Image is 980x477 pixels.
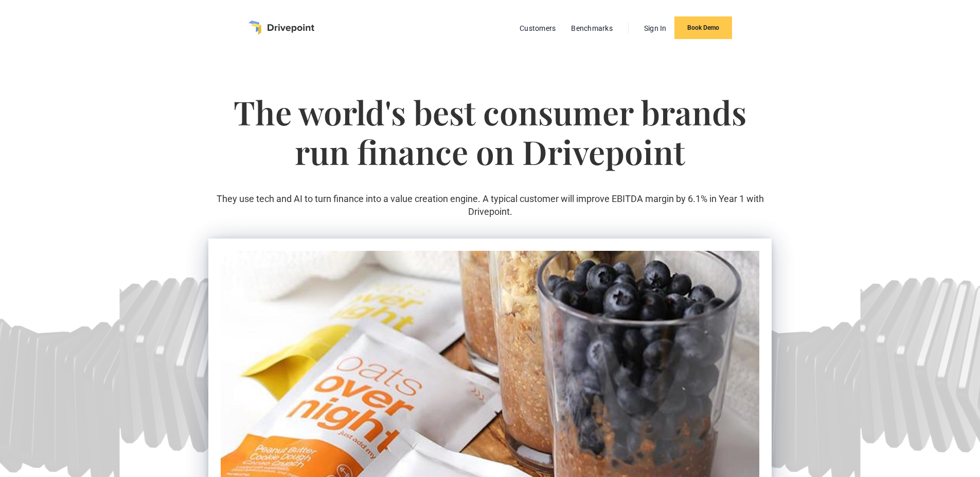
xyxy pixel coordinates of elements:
h1: The world's best consumer brands run finance on Drivepoint [208,93,772,192]
a: Customers [514,22,561,35]
a: Benchmarks [566,22,618,35]
a: home [248,21,314,35]
p: They use tech and AI to turn finance into a value creation engine. A typical customer will improv... [208,192,772,218]
a: Book Demo [674,16,732,39]
a: Sign In [639,22,672,35]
